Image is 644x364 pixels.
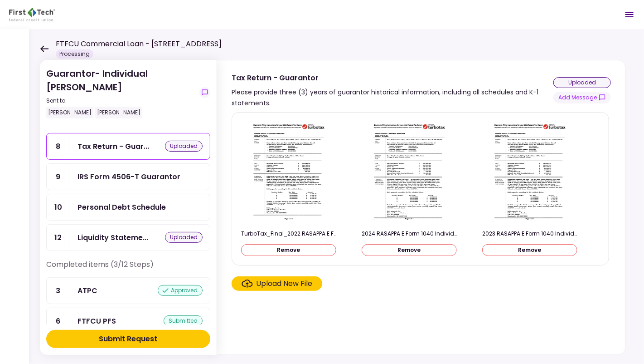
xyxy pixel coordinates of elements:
[99,334,158,344] div: Submit Request
[77,315,116,327] div: FTFCU PFS
[482,230,577,238] div: 2023 RASAPPA E Form 1040 Individual Tax Return_Filing (2).pdf
[232,87,553,108] div: Please provide three (3) years of guarantor historical information, including all schedules and K...
[9,8,55,21] img: Partner icon
[164,315,203,326] div: submitted
[362,244,457,256] button: Remove
[77,232,148,243] div: Liquidity Statements - Guarantor
[232,72,553,84] div: Tax Return - Guarantor
[47,225,70,251] div: 12
[232,276,322,291] span: Click here to upload the required document
[257,278,313,289] div: Upload New File
[158,285,203,296] div: approved
[47,164,70,190] div: 9
[165,141,203,152] div: uploaded
[165,232,203,243] div: uploaded
[46,97,196,105] div: Sent to:
[46,133,210,160] a: 8Tax Return - Guarantoruploaded
[46,67,196,118] div: Guarantor- Individual [PERSON_NAME]
[77,202,166,213] div: Personal Debt Schedule
[77,171,180,182] div: IRS Form 4506-T Guarantor
[482,244,577,256] button: Remove
[47,278,70,304] div: 3
[553,92,611,103] button: show-messages
[362,230,457,238] div: 2024 RASAPPA E Form 1040 Individual Tax Return_TurboFile_Filing.pdf
[77,141,149,152] div: Tax Return - Guarantor
[77,285,97,296] div: ATPC
[46,259,210,277] div: Completed items (3/12 Steps)
[46,224,210,251] a: 12Liquidity Statements - Guarantoruploaded
[553,77,611,88] div: uploaded
[46,277,210,304] a: 3ATPCapproved
[47,133,70,159] div: 8
[46,308,210,334] a: 6FTFCU PFSsubmitted
[47,194,70,220] div: 10
[56,49,93,59] div: Processing
[619,4,640,25] button: Open menu
[56,39,222,49] h1: FTFCU Commercial Loan - [STREET_ADDRESS]
[46,330,210,348] button: Submit Request
[217,60,626,355] div: Tax Return - GuarantorPlease provide three (3) years of guarantor historical information, includi...
[46,163,210,190] a: 9IRS Form 4506-T Guarantor
[46,194,210,221] a: 10Personal Debt Schedule
[199,87,210,98] button: show-messages
[46,107,93,118] div: [PERSON_NAME]
[241,230,336,238] div: TurboTax_Final_2022 RASAPPA E Form 1040 Individual Tax Return_Filing.pdf
[95,107,142,118] div: [PERSON_NAME]
[241,244,336,256] button: Remove
[47,308,70,334] div: 6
